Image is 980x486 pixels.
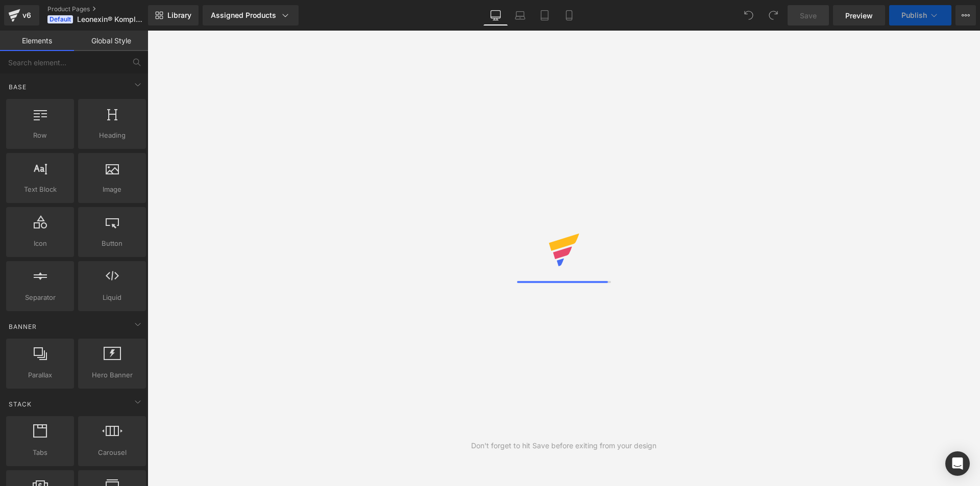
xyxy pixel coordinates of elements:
span: Leonexin® Komplex - Produkt Page [77,15,145,23]
a: Laptop [508,5,532,25]
a: Mobile [557,5,581,25]
span: Liquid [81,292,143,303]
a: Product Pages [47,5,165,13]
span: Tabs [9,447,71,458]
div: Don't forget to hit Save before exiting from your design [471,440,656,451]
button: Redo [763,5,783,25]
span: Preview [845,10,873,21]
div: Open Intercom Messenger [945,451,970,476]
button: Undo [739,5,759,25]
span: Base [8,82,28,92]
span: Default [47,15,73,23]
a: Tablet [532,5,557,25]
a: New Library [148,5,199,25]
a: v6 [4,5,39,25]
div: v6 [20,9,33,22]
a: Desktop [483,5,508,25]
span: Image [81,184,143,195]
span: Row [9,130,71,141]
span: Publish [901,11,927,19]
span: Text Block [9,184,71,195]
span: Banner [8,322,38,331]
span: Heading [81,130,143,141]
span: Button [81,238,143,249]
span: Save [800,10,817,21]
div: Assigned Products [211,10,290,20]
span: Separator [9,292,71,303]
span: Library [167,11,191,20]
button: Publish [889,5,951,25]
span: Parallax [9,370,71,380]
span: Carousel [81,447,143,458]
span: Hero Banner [81,370,143,380]
a: Preview [833,5,885,25]
button: More [955,5,976,25]
span: Stack [8,399,33,409]
span: Icon [9,238,71,249]
a: Global Style [74,31,148,51]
